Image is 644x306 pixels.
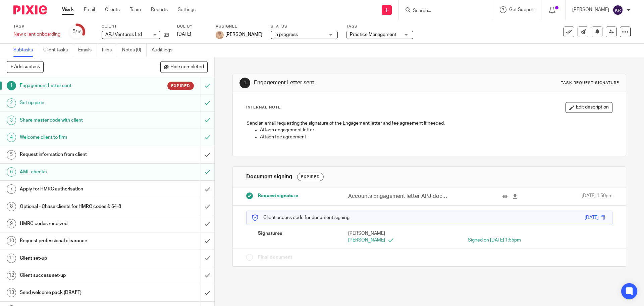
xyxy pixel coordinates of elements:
[178,6,196,13] a: Settings
[348,230,429,237] p: [PERSON_NAME]
[509,7,535,12] span: Get Support
[171,83,190,89] span: Expired
[7,184,16,194] div: 7
[78,44,97,57] a: Emails
[20,149,136,160] h1: Request information from client
[260,134,612,140] p: Attach fee agreement
[412,8,473,14] input: Search
[585,214,599,221] div: [DATE]
[258,192,298,199] span: Request signature
[7,98,16,108] div: 2
[102,44,117,57] a: Files
[20,132,136,142] h1: Welcome client to firm
[252,214,350,221] p: Client access code for document signing
[348,237,429,244] p: [PERSON_NAME]
[247,120,612,127] p: Send an email requesting the signature of the Engagement letter and fee agreement if needed.
[346,24,413,29] label: Tags
[254,79,444,86] h1: Engagement Letter sent
[20,167,136,177] h1: AML checks
[20,288,136,298] h1: Send welcome pack (DRAFT)
[582,192,612,200] span: [DATE] 1:50pm
[7,254,16,263] div: 11
[246,105,281,110] p: Internal Note
[13,44,38,57] a: Subtasks
[177,32,191,37] span: [DATE]
[561,80,619,86] div: Task request signature
[152,44,177,57] a: Audit logs
[105,6,120,13] a: Clients
[177,24,207,29] label: Due by
[75,30,82,34] small: /16
[7,61,44,73] button: + Add subtask
[7,81,16,90] div: 1
[572,6,609,13] p: [PERSON_NAME]
[260,127,612,133] p: Attach engagement letter
[348,192,449,200] p: Accounts Engagement letter APJ.docx.pdf
[151,6,168,13] a: Reports
[7,133,16,142] div: 4
[102,24,169,29] label: Client
[7,288,16,297] div: 13
[258,254,292,261] span: Final document
[7,116,16,125] div: 3
[62,6,74,13] a: Work
[258,230,282,237] span: Signatures
[160,61,208,73] button: Hide completed
[122,44,147,57] a: Notes (0)
[274,32,298,37] span: In progress
[20,115,136,125] h1: Share master code with client
[20,98,136,108] h1: Set up pixie
[239,78,250,88] div: 1
[84,6,95,13] a: Email
[170,64,204,70] span: Hide completed
[72,28,82,36] div: 5
[13,5,47,14] img: Pixie
[20,270,136,280] h1: Client success set-up
[7,167,16,177] div: 6
[216,31,224,39] img: DSC06218%20-%20Copy.JPG
[297,173,324,181] div: Expired
[225,31,262,38] span: [PERSON_NAME]
[440,237,521,244] div: Signed on [DATE] 1:55pm
[612,5,623,15] img: svg%3E
[566,102,612,113] button: Edit description
[20,219,136,229] h1: HMRC codes received
[350,32,396,37] span: Practice Management
[130,6,141,13] a: Team
[20,236,136,246] h1: Request professional clearance
[7,219,16,228] div: 9
[7,202,16,211] div: 8
[105,32,142,37] span: APJ Ventures Ltd
[20,202,136,212] h1: Optional - Chase clients for HMRC codes & 64-8
[7,236,16,246] div: 10
[246,173,292,180] h1: Document signing
[20,184,136,194] h1: Apply for HMRC authorisation
[13,24,60,29] label: Task
[20,81,136,91] h1: Engagement Letter sent
[216,24,262,29] label: Assignee
[271,24,338,29] label: Status
[7,271,16,280] div: 12
[20,253,136,263] h1: Client set-up
[13,31,60,38] div: New client onboarding
[7,150,16,160] div: 5
[43,44,73,57] a: Client tasks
